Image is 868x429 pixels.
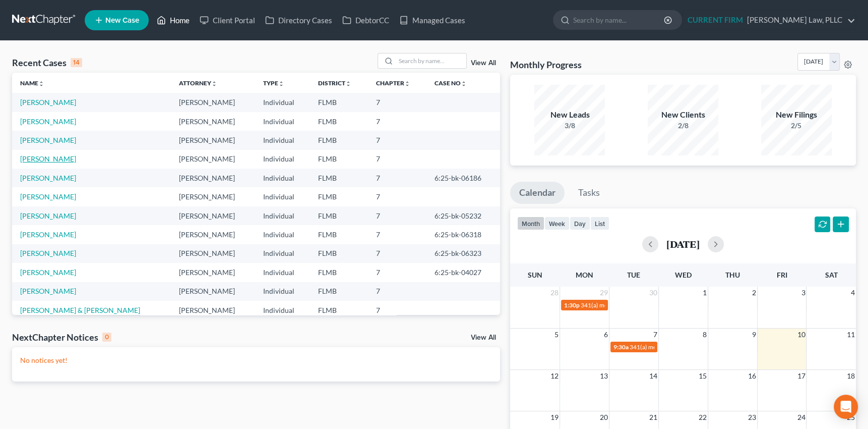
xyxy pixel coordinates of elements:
span: 23 [747,411,757,423]
td: 6:25-bk-04027 [426,263,500,282]
td: [PERSON_NAME] [171,169,255,187]
a: [PERSON_NAME] [20,136,76,144]
span: 11 [846,329,856,341]
span: 341(a) meeting for [PERSON_NAME] [630,343,727,351]
td: [PERSON_NAME] [171,112,255,131]
span: 19 [549,411,560,423]
span: 3 [800,287,806,299]
td: [PERSON_NAME] [171,282,255,301]
strong: CURRENT FIRM [688,15,743,24]
i: unfold_more [211,81,217,87]
span: 8 [702,329,708,341]
div: 14 [71,58,82,67]
td: 7 [368,150,427,169]
span: 30 [648,287,658,299]
td: 7 [368,169,427,187]
td: Individual [255,244,311,263]
i: unfold_more [278,81,284,87]
button: month [517,217,544,230]
div: NextChapter Notices [12,331,111,343]
span: 16 [747,370,757,382]
a: Home [152,11,195,29]
span: 21 [648,411,658,423]
td: FLMB [310,263,367,282]
a: View All [471,334,496,341]
span: 9 [751,329,757,341]
td: [PERSON_NAME] [171,263,255,282]
i: unfold_more [404,81,410,87]
td: Individual [255,131,311,149]
a: Managed Cases [394,11,470,29]
td: FLMB [310,169,367,187]
td: 7 [368,93,427,112]
a: [PERSON_NAME] [20,117,76,126]
span: 28 [549,287,560,299]
span: 29 [599,287,609,299]
div: New Clients [648,109,718,121]
td: [PERSON_NAME] [171,206,255,225]
span: 4 [850,287,856,299]
a: Districtunfold_more [318,79,351,87]
p: No notices yet! [20,355,492,365]
a: Client Portal [195,11,260,29]
td: Individual [255,263,311,282]
span: Sun [528,271,542,279]
td: 6:25-bk-06186 [426,169,500,187]
div: Open Intercom Messenger [834,395,858,419]
td: Individual [255,150,311,169]
span: Thu [725,271,740,279]
td: 7 [368,112,427,131]
span: 24 [796,411,806,423]
td: 7 [368,206,427,225]
td: FLMB [310,206,367,225]
a: [PERSON_NAME] & [PERSON_NAME] [20,306,140,314]
td: Individual [255,301,311,319]
span: 1 [702,287,708,299]
td: 7 [368,225,427,244]
span: 14 [648,370,658,382]
div: 0 [102,333,111,342]
td: FLMB [310,187,367,206]
a: View All [471,60,496,67]
td: FLMB [310,112,367,131]
a: [PERSON_NAME] [20,249,76,257]
a: [PERSON_NAME] [20,192,76,201]
td: 6:25-bk-05232 [426,206,500,225]
td: Individual [255,206,311,225]
td: FLMB [310,93,367,112]
td: 6:25-bk-06323 [426,244,500,263]
td: [PERSON_NAME] [171,93,255,112]
a: [PERSON_NAME] [20,230,76,239]
button: week [544,217,570,230]
td: Individual [255,93,311,112]
span: 20 [599,411,609,423]
td: FLMB [310,131,367,149]
input: Search by name... [573,11,665,29]
span: 10 [796,329,806,341]
h3: Monthly Progress [510,59,582,71]
div: 2/8 [648,121,718,131]
a: [PERSON_NAME] [20,268,76,277]
div: New Leads [534,109,605,121]
a: Calendar [510,182,565,204]
a: Typeunfold_more [263,79,284,87]
span: 5 [553,329,560,341]
td: FLMB [310,282,367,301]
span: 9:30a [613,343,629,351]
span: 6 [603,329,609,341]
td: 7 [368,263,427,282]
span: 15 [698,370,708,382]
span: Fri [776,271,787,279]
td: Individual [255,112,311,131]
a: [PERSON_NAME] [20,174,76,182]
span: Mon [576,271,593,279]
button: day [570,217,590,230]
a: Nameunfold_more [20,79,44,87]
td: 6:25-bk-06318 [426,225,500,244]
td: Individual [255,282,311,301]
a: [PERSON_NAME] [20,211,76,220]
span: Sat [825,271,837,279]
i: unfold_more [38,81,44,87]
a: Chapterunfold_more [376,79,410,87]
td: FLMB [310,301,367,319]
